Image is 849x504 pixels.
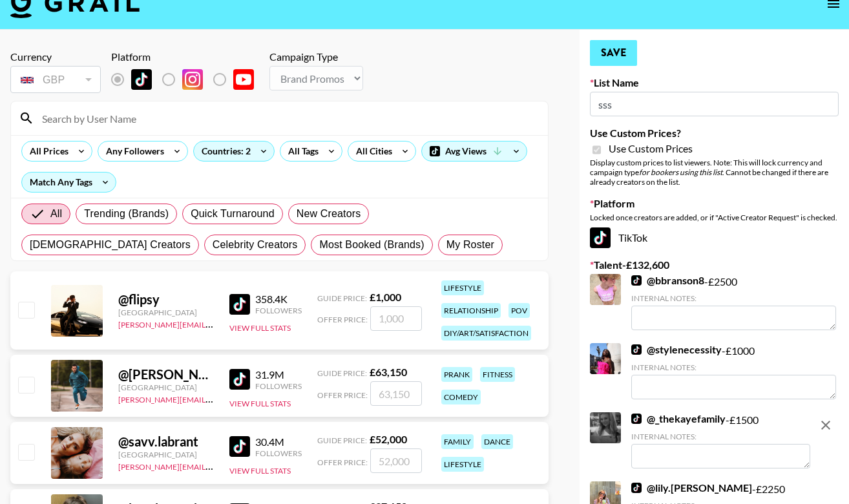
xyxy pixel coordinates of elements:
span: Offer Price: [317,390,368,400]
div: diy/art/satisfaction [441,326,531,341]
span: Quick Turnaround [191,206,275,222]
div: Followers [255,381,302,391]
button: View Full Stats [229,399,291,408]
div: Internal Notes: [631,432,810,441]
a: @lily.[PERSON_NAME] [631,481,752,494]
div: All Prices [22,142,71,161]
div: - £ 1000 [631,343,836,399]
div: Followers [255,448,302,458]
img: TikTok [631,414,642,424]
a: [PERSON_NAME][EMAIL_ADDRESS][DOMAIN_NAME] [118,317,309,330]
div: dance [481,434,513,449]
div: fitness [480,367,515,382]
img: TikTok [590,227,611,248]
strong: £ 1,000 [370,291,401,303]
div: @ flipsy [118,291,214,308]
a: [PERSON_NAME][EMAIL_ADDRESS][DOMAIN_NAME] [118,392,309,404]
a: @bbranson8 [631,274,704,287]
div: Locked once creators are added, or if "Active Creator Request" is checked. [590,213,839,222]
div: Internal Notes: [631,362,836,372]
div: [GEOGRAPHIC_DATA] [118,383,214,392]
span: Guide Price: [317,368,367,378]
div: lifestyle [441,280,484,295]
a: [PERSON_NAME][EMAIL_ADDRESS][DOMAIN_NAME] [118,459,309,472]
a: @stylenecessity [631,343,722,356]
button: View Full Stats [229,323,291,333]
div: Avg Views [422,142,527,161]
div: Currency [10,50,101,63]
div: comedy [441,390,481,404]
span: Use Custom Prices [609,142,693,155]
span: Most Booked (Brands) [319,237,424,253]
div: GBP [13,68,98,91]
span: Guide Price: [317,436,367,445]
strong: £ 52,000 [370,433,407,445]
div: pov [508,303,530,318]
div: Any Followers [98,142,167,161]
input: 1,000 [370,306,422,331]
span: Celebrity Creators [213,237,298,253]
input: 63,150 [370,381,422,406]
span: Offer Price: [317,315,368,324]
div: prank [441,367,472,382]
label: List Name [590,76,839,89]
div: Display custom prices to list viewers. Note: This will lock currency and campaign type . Cannot b... [590,158,839,187]
img: TikTok [131,69,152,90]
div: Match Any Tags [22,173,116,192]
img: TikTok [631,344,642,355]
div: - £ 2500 [631,274,836,330]
div: All Tags [280,142,321,161]
div: relationship [441,303,501,318]
div: Currency is locked to GBP [10,63,101,96]
img: Instagram [182,69,203,90]
img: TikTok [631,275,642,286]
div: 358.4K [255,293,302,306]
div: All Cities [348,142,395,161]
span: My Roster [446,237,494,253]
div: Followers [255,306,302,315]
span: All [50,206,62,222]
img: YouTube [233,69,254,90]
div: Platform [111,50,264,63]
label: Talent - £ 132,600 [590,258,839,271]
div: - £ 1500 [631,412,810,468]
span: Guide Price: [317,293,367,303]
img: TikTok [631,483,642,493]
div: Countries: 2 [194,142,274,161]
div: Campaign Type [269,50,363,63]
em: for bookers using this list [639,167,722,177]
div: List locked to TikTok. [111,66,264,93]
img: TikTok [229,294,250,315]
div: @ [PERSON_NAME].[PERSON_NAME] [118,366,214,383]
div: [GEOGRAPHIC_DATA] [118,450,214,459]
span: New Creators [297,206,361,222]
label: Use Custom Prices? [590,127,839,140]
a: @_thekayefamily [631,412,726,425]
img: TikTok [229,369,250,390]
button: View Full Stats [229,466,291,476]
button: Save [590,40,637,66]
label: Platform [590,197,839,210]
div: TikTok [590,227,839,248]
span: Trending (Brands) [84,206,169,222]
div: lifestyle [441,457,484,472]
span: [DEMOGRAPHIC_DATA] Creators [30,237,191,253]
div: family [441,434,474,449]
div: @ savv.labrant [118,434,214,450]
input: 52,000 [370,448,422,473]
img: TikTok [229,436,250,457]
button: remove [813,412,839,438]
input: Search by User Name [34,108,540,129]
strong: £ 63,150 [370,366,407,378]
div: 30.4M [255,436,302,448]
div: 31.9M [255,368,302,381]
span: Offer Price: [317,457,368,467]
div: [GEOGRAPHIC_DATA] [118,308,214,317]
div: Internal Notes: [631,293,836,303]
